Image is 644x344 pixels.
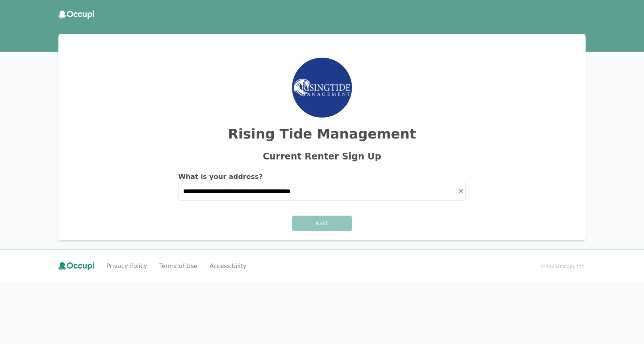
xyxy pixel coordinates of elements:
a: Accessibility [210,262,246,271]
img: Rising Tide Homes [292,76,352,98]
a: Terms of Use [159,262,198,271]
h2: Rising Tide Management [67,127,577,141]
a: Privacy Policy [106,262,147,271]
input: Start typing... [179,182,465,200]
h2: Current Renter Sign Up [67,150,577,162]
h2: What is your address? [178,171,466,182]
button: Clear [456,186,466,197]
small: © 2025 Occupi, Inc. [541,263,586,270]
